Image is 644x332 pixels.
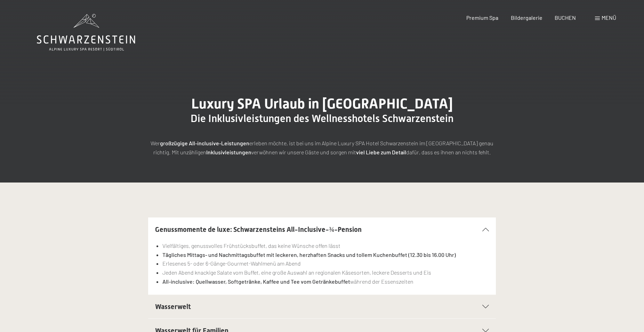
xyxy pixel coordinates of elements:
a: BUCHEN [555,14,576,21]
a: Bildergalerie [511,14,542,21]
span: Die Inklusivleistungen des Wellnesshotels Schwarzenstein [191,112,453,124]
span: Menü [602,14,616,21]
li: während der Essenszeiten [162,277,489,286]
span: Genussmomente de luxe: Schwarzensteins All-Inclusive-¾-Pension [155,225,362,234]
a: Premium Spa [466,14,498,21]
strong: All-inclusive: Quellwasser, Softgetränke, Kaffee und Tee vom Getränkebuffet [162,278,350,285]
strong: großzügige All-inclusive-Leistungen [160,140,249,146]
li: Jeden Abend knackige Salate vom Buffet, eine große Auswahl an regionalen Käsesorten, leckere Dess... [162,268,489,277]
span: Wasserwelt [155,302,191,311]
li: Vielfältiges, genussvolles Frühstücksbuffet, das keine Wünsche offen lässt [162,241,489,250]
strong: Tägliches Mittags- und Nachmittagsbuffet mit leckeren, herzhaften Snacks und tollem Kuchenbuffet ... [162,251,456,258]
strong: Inklusivleistungen [206,149,251,155]
li: Erlesenes 5- oder 6-Gänge-Gourmet-Wahlmenü am Abend [162,259,489,268]
strong: viel Liebe zum Detail [356,149,406,155]
p: Wer erleben möchte, ist bei uns im Alpine Luxury SPA Hotel Schwarzenstein im [GEOGRAPHIC_DATA] ge... [148,139,496,156]
span: Luxury SPA Urlaub in [GEOGRAPHIC_DATA] [191,96,453,112]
